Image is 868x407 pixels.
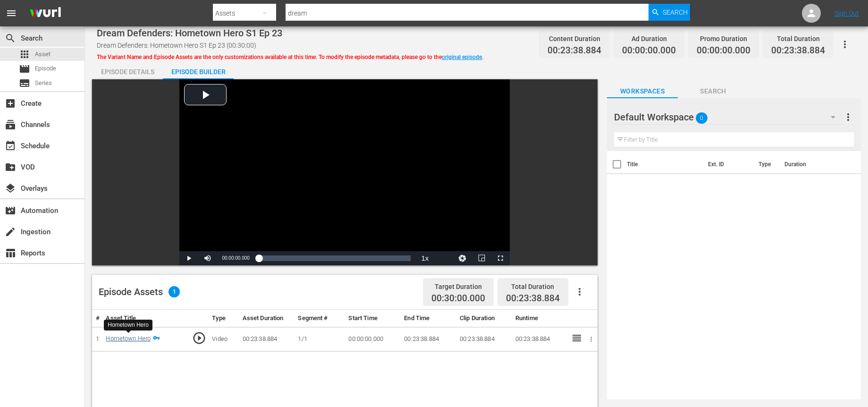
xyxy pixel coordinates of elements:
[843,111,854,123] span: more_vert
[663,4,688,21] span: Search
[622,45,676,56] span: 00:00:00.000
[97,27,282,39] span: Dream Defenders: Hometown Hero S1 Ep 23
[92,60,163,79] button: Episode Details
[442,54,482,60] a: original episode
[5,98,16,109] span: Create
[5,183,16,194] span: Overlays
[239,327,295,352] td: 00:23:38.884
[697,45,750,56] span: 00:00:00.000
[192,331,206,345] span: play_circle_outline
[400,310,456,327] th: End Time
[35,78,52,88] span: Series
[834,9,859,17] a: Sign Out
[456,327,512,352] td: 00:23:38.884
[345,310,400,327] th: Start Time
[607,85,678,97] span: Workspaces
[6,8,17,19] span: menu
[35,64,56,73] span: Episode
[400,327,456,352] td: 00:23:38.884
[92,60,163,83] div: Episode Details
[622,32,676,45] div: Ad Duration
[697,32,750,45] div: Promo Duration
[779,151,835,178] th: Duration
[179,79,510,265] div: Video Player
[259,255,411,261] div: Progress Bar
[294,327,345,352] td: 1/1
[5,247,16,259] span: Reports
[506,293,560,304] span: 00:23:38.884
[19,77,30,89] span: Series
[345,327,400,352] td: 00:00:00.000
[649,4,690,21] button: Search
[614,104,844,130] div: Default Workspace
[222,255,249,261] span: 00:00:00.000
[415,251,434,265] button: Playback Rate
[97,42,256,49] span: Dream Defenders: Hometown Hero S1 Ep 23 (00:30:00)
[627,151,702,178] th: Title
[208,310,238,327] th: Type
[179,251,198,265] button: Play
[548,32,601,45] div: Content Duration
[294,310,345,327] th: Segment #
[5,140,16,152] span: Schedule
[431,293,485,304] span: 00:30:00.000
[92,310,102,327] th: #
[512,310,567,327] th: Runtime
[5,161,16,173] span: VOD
[102,310,188,327] th: Asset Title
[512,327,567,352] td: 00:23:38.884
[5,226,16,237] span: Ingestion
[208,327,238,352] td: Video
[678,85,749,97] span: Search
[163,60,234,83] div: Episode Builder
[5,119,16,130] span: Channels
[5,33,16,44] span: Search
[97,54,483,60] span: The Variant Name and Episode Assets are the only customizations available at this time. To modify...
[771,45,825,56] span: 00:23:38.884
[431,280,485,293] div: Target Duration
[35,50,51,59] span: Asset
[702,151,753,178] th: Ext. ID
[491,251,510,265] button: Fullscreen
[106,335,151,342] a: Hometown Hero
[548,45,601,56] span: 00:23:38.884
[453,251,472,265] button: Jump To Time
[753,151,779,178] th: Type
[472,251,491,265] button: Picture-in-Picture
[198,251,217,265] button: Mute
[506,280,560,293] div: Total Duration
[23,2,68,25] img: ans4CAIJ8jUAAAAAAAAAAAAAAAAAAAAAAAAgQb4GAAAAAAAAAAAAAAAAAAAAAAAAJMjXAAAAAAAAAAAAAAAAAAAAAAAAgAT5G...
[108,321,149,329] div: Hometown Hero
[99,286,180,297] div: Episode Assets
[163,60,234,79] button: Episode Builder
[771,32,825,45] div: Total Duration
[169,286,180,297] span: 1
[19,63,30,75] span: Episode
[239,310,295,327] th: Asset Duration
[5,205,16,216] span: Automation
[696,108,708,128] span: 0
[19,49,30,60] span: Asset
[456,310,512,327] th: Clip Duration
[843,106,854,128] button: more_vert
[92,327,102,352] td: 1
